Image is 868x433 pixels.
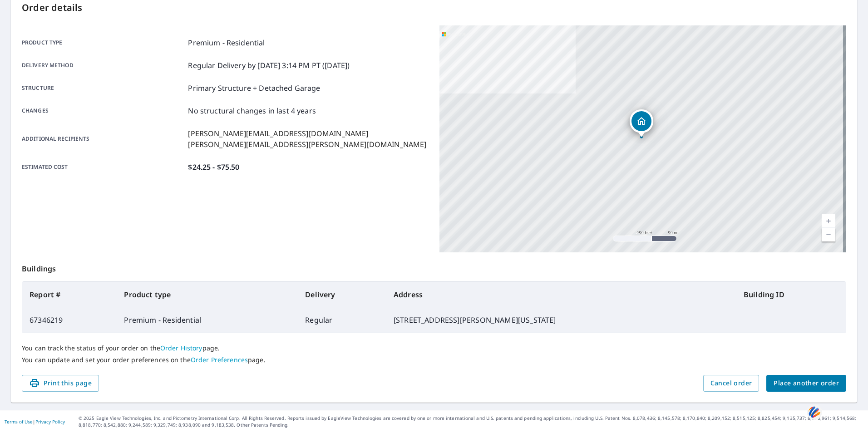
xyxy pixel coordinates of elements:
p: $24.25 - $75.50 [188,162,239,172]
div: Dropped pin, building 1, Residential property, 326 Malone Ridge Rd Washington, PA 15301 [630,109,653,138]
span: Cancel order [710,378,752,389]
button: Cancel order [703,375,759,392]
th: Delivery [298,282,386,307]
p: Product type [22,37,184,48]
p: Premium - Residential [188,37,265,48]
p: | [5,419,65,424]
p: Structure [22,83,184,93]
p: You can update and set your order preferences on the page. [22,356,846,364]
a: Order History [160,344,202,352]
p: Changes [22,105,184,116]
img: svg+xml;base64,PHN2ZyB3aWR0aD0iNDQiIGhlaWdodD0iNDQiIHZpZXdCb3g9IjAgMCA0NCA0NCIgZmlsbD0ibm9uZSIgeG... [807,403,822,420]
span: Print this page [29,378,92,389]
p: Delivery method [22,60,184,71]
button: Print this page [22,375,99,392]
p: [PERSON_NAME][EMAIL_ADDRESS][DOMAIN_NAME] [188,128,426,139]
td: [STREET_ADDRESS][PERSON_NAME][US_STATE] [386,307,736,333]
th: Product type [117,282,298,307]
td: Regular [298,307,386,333]
a: Current Level 17, Zoom Out [822,228,835,241]
p: Order details [22,1,846,15]
td: Premium - Residential [117,307,298,333]
p: You can track the status of your order on the page. [22,344,846,352]
button: Place another order [766,375,846,392]
a: Terms of Use [5,418,33,425]
a: Order Preferences [191,355,248,364]
p: [PERSON_NAME][EMAIL_ADDRESS][PERSON_NAME][DOMAIN_NAME] [188,139,426,150]
p: Buildings [22,252,846,281]
p: Additional recipients [22,128,184,150]
th: Report # [22,282,117,307]
a: Privacy Policy [35,418,65,425]
p: Regular Delivery by [DATE] 3:14 PM PT ([DATE]) [188,60,350,71]
p: No structural changes in last 4 years [188,105,316,116]
th: Address [386,282,736,307]
th: Building ID [736,282,846,307]
p: © 2025 Eagle View Technologies, Inc. and Pictometry International Corp. All Rights Reserved. Repo... [79,415,863,428]
td: 67346219 [22,307,117,333]
p: Primary Structure + Detached Garage [188,83,320,93]
p: Estimated cost [22,162,184,172]
span: Place another order [774,378,839,389]
a: Current Level 17, Zoom In [822,214,835,228]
